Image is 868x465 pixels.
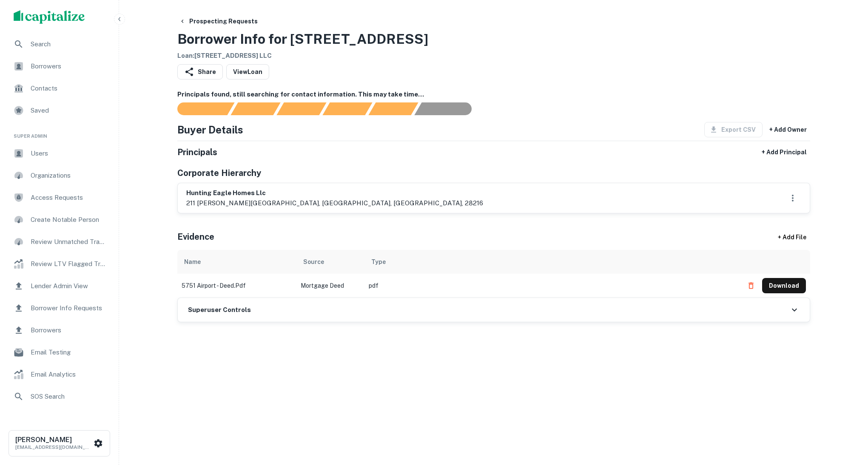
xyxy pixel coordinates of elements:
div: Sending borrower request to AI... [167,102,231,115]
iframe: Chat Widget [825,370,868,411]
span: Email Testing [31,347,107,357]
span: Organizations [31,170,107,181]
h6: hunting eagle homes llc [186,188,483,198]
a: Access Requests [7,187,112,208]
td: pdf [364,274,739,298]
a: Contacts [7,78,112,99]
div: Type [371,257,386,267]
button: Delete file [743,279,759,292]
span: Review Unmatched Transactions [31,237,107,247]
a: Organizations [7,165,112,186]
button: Download [762,278,806,293]
li: Super Admin [7,122,112,143]
a: Email Analytics [7,364,112,385]
button: [PERSON_NAME][EMAIL_ADDRESS][DOMAIN_NAME] [9,430,110,456]
span: Borrower Info Requests [31,303,107,313]
a: Lender Admin View [7,276,112,296]
h5: Evidence [177,230,214,243]
div: Your request is received and processing... [231,102,280,115]
h4: Buyer Details [177,122,243,137]
div: Principals found, AI now looking for contact information... [322,102,372,115]
h6: Principals found, still searching for contact information. This may take time... [177,90,810,99]
th: Name [177,250,296,274]
span: Contacts [31,83,107,94]
a: Review Unmatched Transactions [7,232,112,252]
span: SOS Search [31,391,107,402]
span: Users [31,148,107,159]
div: Source [303,257,324,267]
div: AI fulfillment process complete. [415,102,482,115]
button: Prospecting Requests [176,14,261,29]
div: + Add File [763,230,822,245]
a: Create Notable Person [7,210,112,230]
h6: [PERSON_NAME] [15,437,92,443]
a: Users [7,143,112,164]
a: Review LTV Flagged Transactions [7,254,112,274]
a: Borrowers [7,56,112,77]
span: Borrowers [31,325,107,335]
span: Borrowers [31,61,107,71]
a: Borrowers [7,320,112,340]
img: capitalize-logo.png [14,10,85,24]
a: Search [7,34,112,54]
th: Source [296,250,364,274]
a: Borrower Info Requests [7,298,112,318]
th: Type [364,250,739,274]
p: [EMAIL_ADDRESS][DOMAIN_NAME] [15,443,92,451]
a: Email Testing [7,342,112,363]
span: Lender Admin View [31,281,107,291]
td: 5751 airport - deed.pdf [177,274,296,298]
h5: Corporate Hierarchy [177,167,261,179]
h6: Superuser Controls [188,305,251,315]
a: Saved [7,100,112,121]
span: Access Requests [31,193,107,203]
span: Review LTV Flagged Transactions [31,259,107,269]
span: Create Notable Person [31,215,107,225]
h3: Borrower Info for [STREET_ADDRESS] [177,29,428,49]
a: SOS Search [7,386,112,407]
button: + Add Owner [766,122,810,137]
button: Share [177,64,223,79]
a: ViewLoan [226,64,269,79]
td: Mortgage Deed [296,274,364,298]
div: scrollable content [177,250,810,298]
h5: Principals [177,146,217,159]
span: Saved [31,105,107,116]
div: Name [184,257,201,267]
h6: Loan : [STREET_ADDRESS] LLC [177,51,428,61]
div: Principals found, still searching for contact information. This may take time... [368,102,418,115]
span: Email Analytics [31,369,107,380]
p: 211 [PERSON_NAME][GEOGRAPHIC_DATA], [GEOGRAPHIC_DATA], [GEOGRAPHIC_DATA], 28216 [186,198,483,208]
button: + Add Principal [758,145,810,160]
div: Documents found, AI parsing details... [276,102,326,115]
span: Search [31,39,107,49]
